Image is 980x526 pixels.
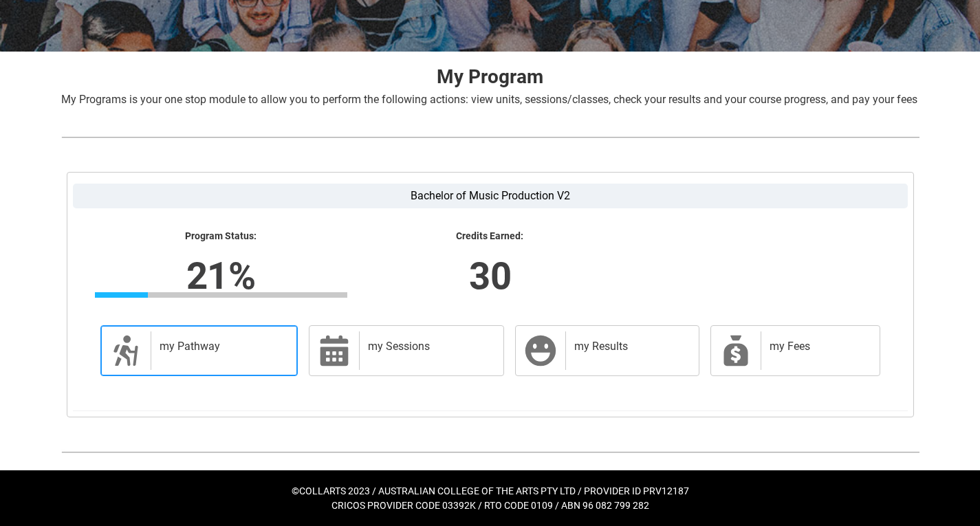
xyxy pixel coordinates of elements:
label: Bachelor of Music Production V2 [73,184,908,208]
div: Progress Bar [95,292,347,298]
img: REDU_GREY_LINE [61,130,919,144]
lightning-formatted-number: 30 [275,248,704,304]
h2: my Results [574,340,684,353]
img: REDU_GREY_LINE [61,445,919,459]
a: my Sessions [309,325,504,376]
span: My Programs is your one stop module to allow you to perform the following actions: view units, se... [61,93,917,106]
strong: My Program [437,65,543,88]
span: My Payments [719,334,752,367]
a: my Fees [710,325,880,376]
span: Description of icon when needed [109,334,142,367]
lightning-formatted-text: Program Status: [95,230,347,243]
a: my Pathway [100,325,298,376]
lightning-formatted-text: Credits Earned: [364,230,616,243]
lightning-formatted-number: 21% [6,248,435,304]
h2: my Fees [770,340,866,353]
a: my Results [515,325,699,376]
h2: my Sessions [368,340,490,353]
h2: my Pathway [160,340,284,353]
